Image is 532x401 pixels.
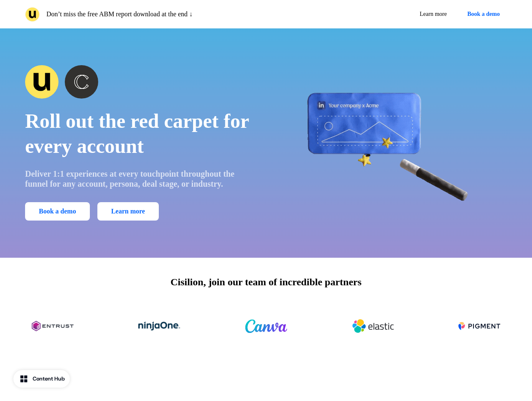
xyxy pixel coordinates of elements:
button: Book a demo [25,202,90,221]
button: Book a demo [460,7,507,22]
p: Cisilion, join our team of incredible partners [171,274,361,289]
a: Learn more [97,202,159,221]
p: Deliver 1:1 experiences at every touchpoint throughout the funnel for any account, persona, deal ... [25,169,255,189]
p: Don’t miss the free ABM report download at the end ↓ [46,9,193,19]
span: Roll out the red carpet for every account [25,110,249,157]
a: Learn more [413,7,453,22]
div: Content Hub [33,375,65,383]
button: Content Hub [13,370,70,388]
